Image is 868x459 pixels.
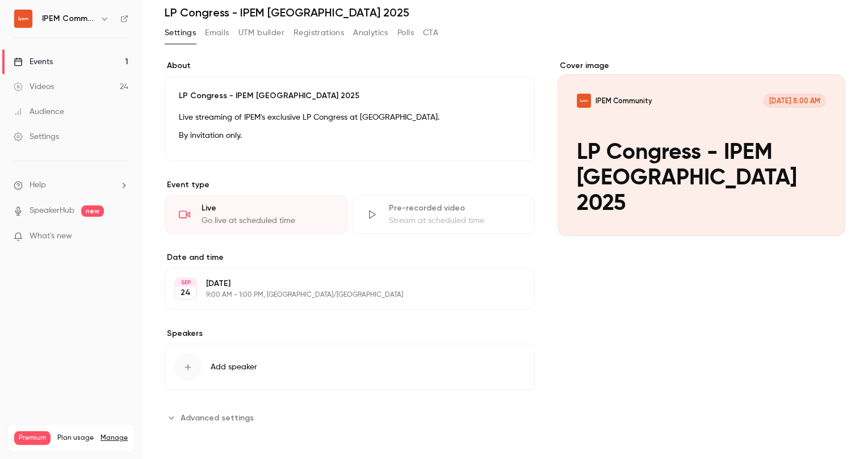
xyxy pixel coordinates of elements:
[14,81,54,92] div: Videos
[179,90,521,102] p: LP Congress - IPEM [GEOGRAPHIC_DATA] 2025
[42,13,95,24] h6: IPEM Community
[100,433,128,443] a: Manage
[211,361,257,373] span: Add speaker
[181,412,254,424] span: Advanced settings
[30,230,72,242] span: What's new
[165,328,535,339] label: Speakers
[165,409,261,427] button: Advanced settings
[165,179,535,191] p: Event type
[181,287,191,298] p: 24
[165,6,845,19] h1: LP Congress - IPEM [GEOGRAPHIC_DATA] 2025
[81,205,104,217] span: new
[397,24,414,42] button: Polls
[30,179,46,191] span: Help
[389,215,521,226] div: Stream at scheduled time
[165,195,347,234] div: LiveGo live at scheduled time
[14,431,51,445] span: Premium
[352,195,535,234] div: Pre-recorded videoStream at scheduled time
[206,290,475,300] p: 9:00 AM - 1:00 PM, [GEOGRAPHIC_DATA]/[GEOGRAPHIC_DATA]
[14,106,64,117] div: Audience
[165,344,535,390] button: Add speaker
[353,24,388,42] button: Analytics
[165,252,535,263] label: Date and time
[238,24,284,42] button: UTM builder
[165,60,535,71] label: About
[57,433,94,443] span: Plan usage
[14,56,53,68] div: Events
[175,279,196,287] div: SEP
[202,203,333,214] div: Live
[14,10,32,28] img: IPEM Community
[14,179,128,191] li: help-dropdown-opener
[14,131,59,142] div: Settings
[202,215,333,226] div: Go live at scheduled time
[165,409,535,427] section: Advanced settings
[205,24,229,42] button: Emails
[423,24,438,42] button: CTA
[557,60,845,236] section: Cover image
[165,24,196,42] button: Settings
[115,231,128,242] iframe: Noticeable Trigger
[293,24,344,42] button: Registrations
[389,203,521,214] div: Pre-recorded video
[179,111,521,124] p: Live streaming of IPEM's exclusive LP Congress at [GEOGRAPHIC_DATA].
[179,129,521,142] p: By invitation only.
[30,205,74,217] a: SpeakerHub
[557,60,845,71] label: Cover image
[206,278,475,289] p: [DATE]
